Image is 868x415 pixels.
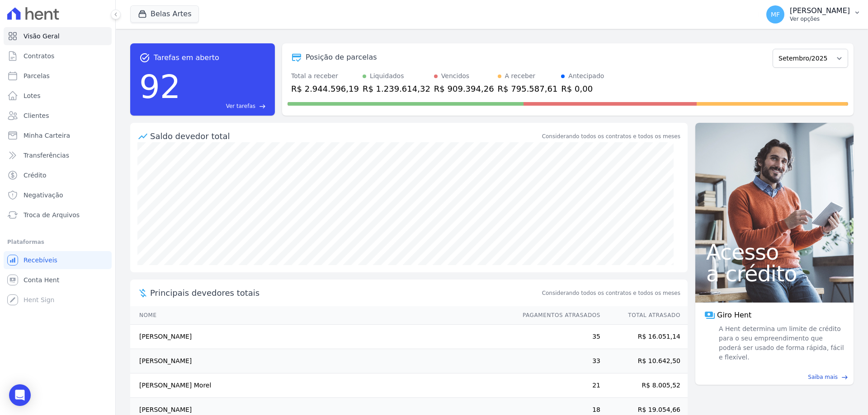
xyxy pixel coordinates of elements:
[4,47,112,65] a: Contratos
[24,171,47,180] span: Crédito
[601,349,688,373] td: R$ 10.642,50
[139,63,181,110] div: 92
[542,289,680,297] span: Considerando todos os contratos e todos os meses
[759,2,868,27] button: MF [PERSON_NAME] Ver opções
[601,325,688,349] td: R$ 16.051,14
[4,67,112,85] a: Parcelas
[7,237,108,247] div: Plataformas
[4,186,112,204] a: Negativação
[808,373,838,381] span: Saiba mais
[130,5,199,23] button: Belas Artes
[514,325,601,349] td: 35
[601,373,688,398] td: R$ 8.005,52
[568,71,604,81] div: Antecipado
[154,52,219,63] span: Tarefas em aberto
[306,52,377,63] div: Posição de parcelas
[771,11,780,18] span: MF
[9,384,31,406] div: Open Intercom Messenger
[24,191,63,200] span: Negativação
[130,306,514,325] th: Nome
[4,146,112,164] a: Transferências
[514,349,601,373] td: 33
[130,349,514,373] td: [PERSON_NAME]
[4,107,112,125] a: Clientes
[130,373,514,398] td: [PERSON_NAME] Morel
[24,91,41,100] span: Lotes
[184,102,266,110] a: Ver tarefas east
[24,210,80,219] span: Troca de Arquivos
[717,324,844,362] span: A Hent determina um limite de crédito para o seu empreendimento que poderá ser usado de forma ráp...
[130,325,514,349] td: [PERSON_NAME]
[24,131,70,140] span: Minha Carteira
[701,373,848,381] a: Saiba mais east
[4,87,112,105] a: Lotes
[841,374,848,381] span: east
[4,166,112,184] a: Crédito
[24,256,57,265] span: Recebíveis
[24,32,60,41] span: Visão Geral
[291,71,359,81] div: Total a receber
[790,6,850,15] p: [PERSON_NAME]
[601,306,688,325] th: Total Atrasado
[498,83,558,95] div: R$ 795.587,61
[150,287,540,299] span: Principais devedores totais
[514,306,601,325] th: Pagamentos Atrasados
[4,126,112,145] a: Minha Carteira
[561,83,604,95] div: R$ 0,00
[4,27,112,45] a: Visão Geral
[259,103,266,110] span: east
[4,206,112,224] a: Troca de Arquivos
[24,71,50,80] span: Parcelas
[150,130,540,142] div: Saldo devedor total
[505,71,536,81] div: A receber
[363,83,430,95] div: R$ 1.239.614,32
[24,111,49,120] span: Clientes
[790,15,850,23] p: Ver opções
[370,71,404,81] div: Liquidados
[24,51,54,61] span: Contratos
[706,263,843,284] span: a crédito
[514,373,601,398] td: 21
[24,151,69,160] span: Transferências
[441,71,469,81] div: Vencidos
[291,83,359,95] div: R$ 2.944.596,19
[139,52,150,63] span: task_alt
[717,310,751,321] span: Giro Hent
[542,132,680,140] div: Considerando todos os contratos e todos os meses
[434,83,494,95] div: R$ 909.394,26
[4,251,112,269] a: Recebíveis
[24,275,59,284] span: Conta Hent
[226,102,255,110] span: Ver tarefas
[706,241,843,263] span: Acesso
[4,271,112,289] a: Conta Hent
